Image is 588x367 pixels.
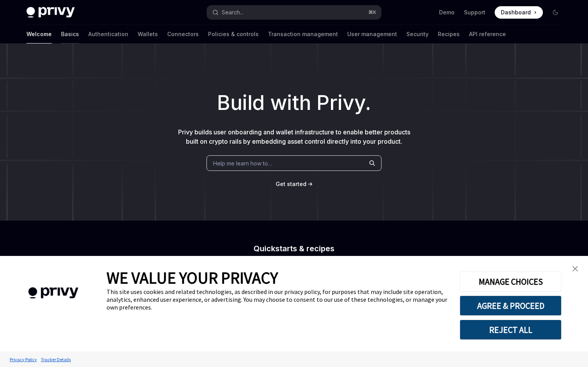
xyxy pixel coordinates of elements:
[406,25,429,43] a: Security
[464,9,485,16] a: Support
[138,25,158,43] a: Wallets
[460,271,562,292] button: MANAGE CHOICES
[460,320,562,340] button: REJECT ALL
[276,180,306,188] a: Get started
[469,25,506,43] a: API reference
[178,128,410,145] span: Privy builds user onboarding and wallet infrastructure to enable better products built on crypto ...
[567,261,583,277] a: close banner
[207,5,381,19] button: Search...⌘K
[222,8,243,17] div: Search...
[61,25,79,43] a: Basics
[268,25,338,43] a: Transaction management
[460,296,562,316] button: AGREE & PROCEED
[12,276,95,310] img: company logo
[208,25,259,43] a: Policies & controls
[12,88,576,118] h1: Build with Privy.
[39,353,73,366] a: Tracker Details
[157,245,431,252] h2: Quickstarts & recipes
[88,25,128,43] a: Authentication
[347,25,397,43] a: User management
[26,7,75,18] img: dark logo
[572,266,578,271] img: close banner
[276,181,306,187] span: Get started
[213,159,272,167] span: Help me learn how to…
[501,9,531,16] span: Dashboard
[495,6,543,19] a: Dashboard
[167,25,199,43] a: Connectors
[368,9,376,16] span: ⌘ K
[26,25,52,43] a: Welcome
[549,6,562,19] button: Toggle dark mode
[107,268,278,288] span: WE VALUE YOUR PRIVACY
[439,9,455,16] a: Demo
[438,25,460,43] a: Recipes
[8,353,39,366] a: Privacy Policy
[107,288,448,311] div: This site uses cookies and related technologies, as described in our privacy policy, for purposes...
